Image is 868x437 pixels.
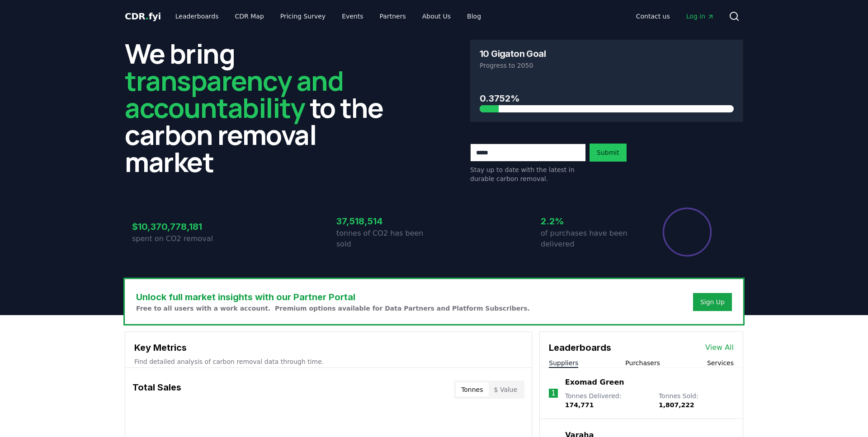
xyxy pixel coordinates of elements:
button: Submit [590,144,627,162]
span: transparency and accountability [125,62,343,126]
h3: 2.2% [541,214,638,228]
a: CDR Map [228,8,271,24]
p: spent on CO2 removal [132,233,230,244]
a: Partners [373,8,413,24]
h2: We bring to the carbon removal market [125,40,398,175]
p: Progress to 2050 [480,61,734,70]
a: Log in [679,8,722,24]
a: Exomad Green [565,377,624,388]
a: Contact us [629,8,677,24]
button: Tonnes [456,382,488,397]
div: Percentage of sales delivered [662,207,712,257]
button: $ Value [489,382,523,397]
a: View All [705,342,734,353]
h3: 10 Gigaton Goal [480,49,546,58]
h3: $10,370,778,181 [132,220,230,233]
p: Find detailed analysis of carbon removal data through time. [134,357,523,366]
h3: Key Metrics [134,341,523,354]
span: . [146,11,149,22]
p: Tonnes Delivered : [565,391,650,409]
h3: 37,518,514 [336,214,434,228]
h3: Leaderboards [549,341,611,354]
h3: 0.3752% [480,92,734,105]
button: Services [707,358,734,367]
p: Stay up to date with the latest in durable carbon removal. [470,165,586,183]
p: Tonnes Sold : [659,391,734,409]
p: 1 [551,388,556,399]
h3: Unlock full market insights with our Partner Portal [136,290,530,304]
nav: Main [168,8,488,24]
h3: Total Sales [132,381,181,399]
a: About Us [415,8,458,24]
a: Leaderboards [168,8,226,24]
a: Events [335,8,370,24]
span: CDR fyi [125,11,161,22]
nav: Main [629,8,722,24]
a: Sign Up [700,298,725,307]
p: Free to all users with a work account. Premium options available for Data Partners and Platform S... [136,304,530,313]
button: Sign Up [693,293,732,311]
p: tonnes of CO2 has been sold [336,228,434,250]
button: Purchasers [625,358,660,367]
p: of purchases have been delivered [541,228,638,250]
a: CDR.fyi [125,10,161,23]
a: Pricing Survey [273,8,333,24]
a: Blog [460,8,488,24]
span: 174,771 [565,401,594,409]
button: Suppliers [549,358,578,367]
span: Log in [686,12,714,21]
span: 1,807,222 [659,401,694,409]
